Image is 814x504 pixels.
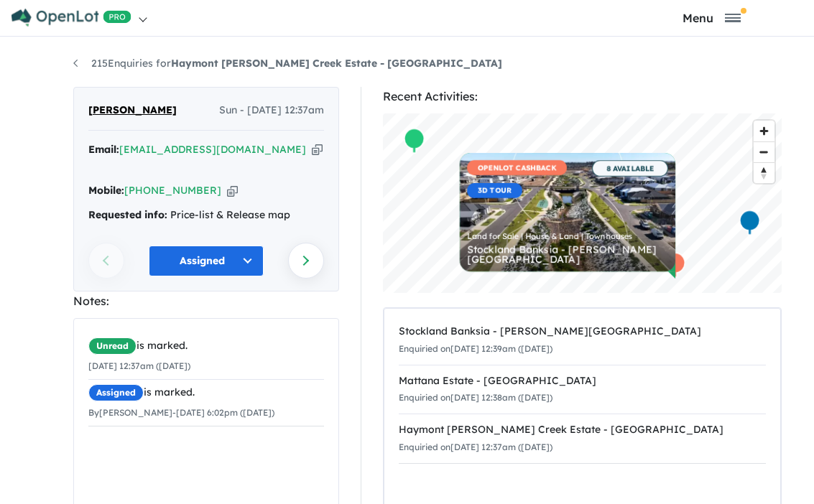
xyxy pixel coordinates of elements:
[399,365,766,415] a: Mattana Estate - [GEOGRAPHIC_DATA]Enquiried on[DATE] 12:38am ([DATE])
[664,252,685,279] div: Map marker
[88,337,137,355] span: Unread
[399,414,766,464] a: Haymont [PERSON_NAME] Creek Estate - [GEOGRAPHIC_DATA]Enquiried on[DATE] 12:37am ([DATE])
[399,421,766,439] div: Haymont [PERSON_NAME] Creek Estate - [GEOGRAPHIC_DATA]
[88,407,274,418] small: By [PERSON_NAME] - [DATE] 6:02pm ([DATE])
[88,102,177,119] span: [PERSON_NAME]
[403,128,425,154] div: Map marker
[754,141,774,162] button: Zoom out
[467,160,567,175] span: OPENLOT CASHBACK
[739,210,760,236] div: Map marker
[124,184,221,197] a: [PHONE_NUMBER]
[467,183,522,198] span: 3D TOUR
[460,153,675,271] a: OPENLOT CASHBACK3D TOUR 8 AVAILABLE Land for Sale | House & Land | Townhouses Stockland Banksia -...
[73,57,502,70] a: 215Enquiries forHaymont [PERSON_NAME] Creek Estate - [GEOGRAPHIC_DATA]
[399,442,552,452] small: Enquiried on [DATE] 12:37am ([DATE])
[399,323,766,340] div: Stockland Banksia - [PERSON_NAME][GEOGRAPHIC_DATA]
[227,183,238,198] button: Copy
[467,244,668,264] div: Stockland Banksia - [PERSON_NAME][GEOGRAPHIC_DATA]
[383,113,782,293] canvas: Map
[399,392,552,403] small: Enquiried on [DATE] 12:38am ([DATE])
[754,163,774,183] span: Reset bearing to north
[383,87,782,106] div: Recent Activities:
[88,337,324,355] div: is marked.
[88,208,167,221] strong: Requested info:
[119,143,306,156] a: [EMAIL_ADDRESS][DOMAIN_NAME]
[754,162,774,183] button: Reset bearing to north
[73,55,741,73] nav: breadcrumb
[612,11,810,24] button: Toggle navigation
[88,143,119,156] strong: Email:
[312,142,323,157] button: Copy
[754,142,774,162] span: Zoom out
[88,360,190,371] small: [DATE] 12:37am ([DATE])
[754,121,774,141] button: Zoom in
[88,184,124,197] strong: Mobile:
[171,57,502,70] strong: Haymont [PERSON_NAME] Creek Estate - [GEOGRAPHIC_DATA]
[399,343,552,354] small: Enquiried on [DATE] 12:39am ([DATE])
[11,9,131,27] img: Openlot PRO Logo White
[219,102,324,119] span: Sun - [DATE] 12:37am
[149,246,264,276] button: Assigned
[399,373,766,390] div: Mattana Estate - [GEOGRAPHIC_DATA]
[88,384,144,401] span: Assigned
[73,291,339,311] div: Notes:
[88,207,324,224] div: Price-list & Release map
[467,233,668,241] div: Land for Sale | House & Land | Townhouses
[88,384,324,401] div: is marked.
[399,316,766,365] a: Stockland Banksia - [PERSON_NAME][GEOGRAPHIC_DATA]Enquiried on[DATE] 12:39am ([DATE])
[592,160,668,177] span: 8 AVAILABLE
